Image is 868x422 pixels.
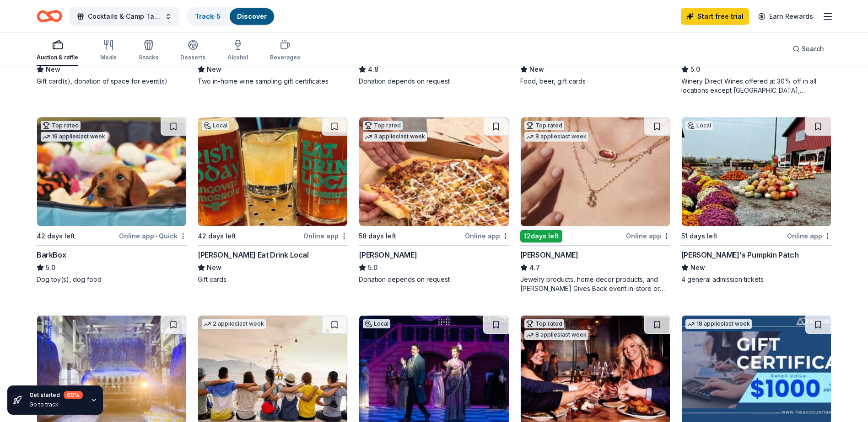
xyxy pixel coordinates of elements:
[227,54,248,61] div: Alcohol
[524,121,564,130] div: Top rated
[363,319,390,328] div: Local
[363,121,403,130] div: Top rated
[64,391,83,399] div: 60 %
[198,77,348,86] div: Two in-home wine sampling gift certificates
[681,231,717,242] div: 51 days left
[802,43,824,54] span: Search
[520,230,562,243] div: 12 days left
[685,319,752,329] div: 18 applies last week
[46,64,60,75] span: New
[681,8,749,25] a: Start free trial
[227,36,248,66] button: Alcohol
[37,249,66,260] div: BarkBox
[359,77,509,86] div: Donation depends on request
[368,262,377,273] span: 5.0
[100,36,117,66] button: Meals
[207,64,221,75] span: New
[681,249,798,260] div: [PERSON_NAME]'s Pumpkin Patch
[529,262,540,273] span: 4.7
[690,64,700,75] span: 5.0
[529,64,544,75] span: New
[37,117,186,226] img: Image for BarkBox
[787,230,831,242] div: Online app
[359,249,417,260] div: [PERSON_NAME]
[37,54,78,61] div: Auction & raffle
[520,77,670,86] div: Food, beer, gift cards
[180,54,205,61] div: Desserts
[303,230,348,242] div: Online app
[29,391,83,399] div: Get started
[681,77,831,95] div: Winery Direct Wines offered at 30% off in all locations except [GEOGRAPHIC_DATA], [GEOGRAPHIC_DAT...
[681,117,831,284] a: Image for Carolyn's Pumpkin PatchLocal51 days leftOnline app[PERSON_NAME]'s Pumpkin PatchNew4 gen...
[37,231,75,242] div: 42 days left
[139,54,158,61] div: Snacks
[37,5,62,27] a: Home
[37,36,78,66] button: Auction & raffle
[88,11,161,22] span: Cocktails & Camp Tales: Boogie Nights & Campfire Lights
[520,117,670,293] a: Image for Kendra ScottTop rated8 applieslast week12days leftOnline app[PERSON_NAME]4.7Jewelry pro...
[368,64,378,75] span: 4.8
[524,132,588,142] div: 8 applies last week
[524,319,564,328] div: Top rated
[41,132,107,142] div: 19 applies last week
[690,262,705,273] span: New
[363,132,427,142] div: 3 applies last week
[100,54,117,61] div: Meals
[520,275,670,293] div: Jewelry products, home decor products, and [PERSON_NAME] Gives Back event in-store or online (or ...
[46,262,55,273] span: 5.0
[70,7,179,26] button: Cocktails & Camp Tales: Boogie Nights & Campfire Lights
[359,117,509,284] a: Image for Casey'sTop rated3 applieslast week58 days leftOnline app[PERSON_NAME]5.0Donation depend...
[41,121,81,130] div: Top rated
[685,121,713,130] div: Local
[198,231,236,242] div: 42 days left
[524,330,588,340] div: 8 applies last week
[156,232,157,240] span: •
[202,121,229,130] div: Local
[465,230,509,242] div: Online app
[626,230,670,242] div: Online app
[37,275,187,284] div: Dog toy(s), dog food
[207,262,221,273] span: New
[198,117,348,284] a: Image for CONRAD'S Eat Drink LocalLocal42 days leftOnline app[PERSON_NAME] Eat Drink LocalNewGift...
[270,36,300,66] button: Beverages
[198,249,308,260] div: [PERSON_NAME] Eat Drink Local
[753,8,819,25] a: Earn Rewards
[270,54,300,61] div: Beverages
[681,275,831,284] div: 4 general admission tickets
[520,249,578,260] div: [PERSON_NAME]
[785,40,831,58] button: Search
[37,117,187,284] a: Image for BarkBoxTop rated19 applieslast week42 days leftOnline app•QuickBarkBox5.0Dog toy(s), do...
[237,12,267,20] a: Discover
[29,401,83,408] div: Go to track
[187,7,275,26] button: Track· 5Discover
[119,230,187,242] div: Online app Quick
[359,117,508,226] img: Image for Casey's
[359,275,509,284] div: Donation depends on request
[359,231,396,242] div: 58 days left
[195,12,221,20] a: Track· 5
[682,117,831,226] img: Image for Carolyn's Pumpkin Patch
[202,319,266,329] div: 2 applies last week
[198,117,347,226] img: Image for CONRAD'S Eat Drink Local
[37,77,187,86] div: Gift card(s), donation of space for event(s)
[139,36,158,66] button: Snacks
[180,36,205,66] button: Desserts
[521,117,670,226] img: Image for Kendra Scott
[198,275,348,284] div: Gift cards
